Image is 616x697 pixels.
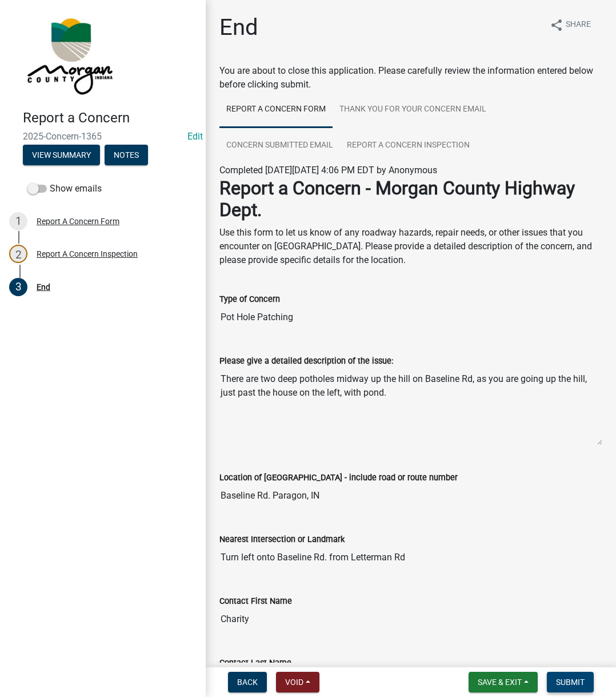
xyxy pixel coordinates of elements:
[219,536,345,544] label: Nearest Intersection or Landmark
[37,250,138,258] div: Report A Concern Inspection
[219,91,333,128] a: Report A Concern Form
[187,131,203,142] a: Edit
[228,672,267,692] button: Back
[23,145,100,165] button: View Summary
[37,217,119,225] div: Report A Concern Form
[219,368,602,445] textarea: There are two deep potholes midway up the hill on Baseline Rd, as you are going up the hill, just...
[566,18,591,32] span: Share
[187,131,203,142] wm-modal-confirm: Edit Application Number
[541,14,600,36] button: shareShare
[219,14,258,41] h1: End
[237,678,258,687] span: Back
[556,678,585,687] span: Submit
[285,678,303,687] span: Void
[219,598,292,606] label: Contact First Name
[23,110,197,126] h4: Report a Concern
[9,278,27,296] div: 3
[219,165,437,176] span: Completed [DATE][DATE] 4:06 PM EDT by Anonymous
[550,18,563,32] i: share
[219,357,393,365] label: Please give a detailed description of the issue:
[105,145,148,165] button: Notes
[37,283,50,291] div: End
[478,678,522,687] span: Save & Exit
[27,182,102,196] label: Show emails
[219,659,291,667] label: Contact Last Name
[469,672,538,692] button: Save & Exit
[547,672,594,692] button: Submit
[23,12,115,98] img: Morgan County, Indiana
[340,128,477,164] a: Report A Concern Inspection
[219,296,280,304] label: Type of Concern
[9,212,27,230] div: 1
[219,128,340,164] a: Concern Submitted Email
[219,474,458,482] label: Location of [GEOGRAPHIC_DATA] - include road or route number
[219,177,575,221] strong: Report a Concern - Morgan County Highway Dept.
[23,131,183,142] span: 2025-Concern-1365
[9,245,27,263] div: 2
[333,91,493,128] a: Thank You for Your Concern Email
[23,151,100,160] wm-modal-confirm: Summary
[276,672,319,692] button: Void
[105,151,148,160] wm-modal-confirm: Notes
[219,226,602,267] p: Use this form to let us know of any roadway hazards, repair needs, or other issues that you encou...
